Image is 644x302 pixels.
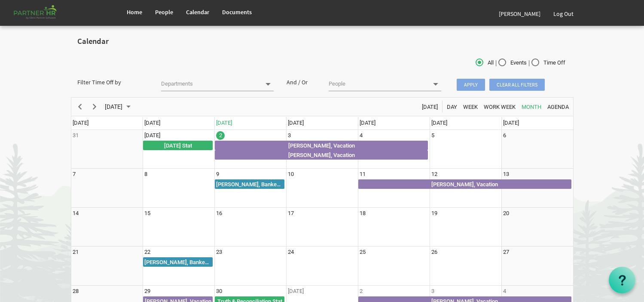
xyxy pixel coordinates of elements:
[288,287,304,296] div: Wednesday, October 1, 2025
[547,2,580,26] a: Log Out
[103,101,134,112] button: September 2025
[546,101,570,112] button: Agenda
[431,209,437,218] div: Friday, September 19, 2025
[288,170,294,179] div: Wednesday, September 10, 2025
[360,131,363,140] div: Thursday, September 4, 2025
[503,120,519,126] span: [DATE]
[476,59,494,67] span: All
[329,78,428,90] input: People
[445,101,458,112] button: Day
[431,248,437,256] div: Friday, September 26, 2025
[431,170,437,179] div: Friday, September 12, 2025
[73,120,89,126] span: [DATE]
[73,287,79,296] div: Sunday, September 28, 2025
[73,131,79,140] div: Sunday, August 31, 2025
[546,102,570,112] span: Agenda
[288,131,291,140] div: Wednesday, September 3, 2025
[73,248,79,256] div: Sunday, September 21, 2025
[360,120,375,126] span: [DATE]
[102,98,136,116] div: September 2025
[73,98,87,116] div: previous period
[482,101,517,112] button: Work Week
[186,8,209,16] span: Calendar
[521,102,542,112] span: Month
[143,141,213,150] div: Labour Day Stat Begin From Monday, September 1, 2025 at 12:00:00 AM GMT-07:00 Ends At Tuesday, Se...
[87,98,102,116] div: next period
[144,131,160,140] div: Monday, September 1, 2025
[431,287,434,296] div: Friday, October 3, 2025
[73,170,76,179] div: Sunday, September 7, 2025
[161,78,260,90] input: Departments
[461,101,479,112] button: Week
[71,78,155,86] div: Filter Time Off by
[127,8,142,16] span: Home
[216,287,222,296] div: Tuesday, September 30, 2025
[215,180,284,188] div: [PERSON_NAME], Banked/Lieu Time Taken
[503,209,509,218] div: Saturday, September 20, 2025
[73,209,79,218] div: Sunday, September 14, 2025
[489,79,545,91] span: Clear all filters
[360,170,366,179] div: Thursday, September 11, 2025
[431,120,447,126] span: [DATE]
[155,8,173,16] span: People
[74,101,85,112] button: Previous
[288,209,294,218] div: Wednesday, September 17, 2025
[144,209,150,218] div: Monday, September 15, 2025
[503,287,506,296] div: Saturday, October 4, 2025
[520,101,543,112] button: Month
[89,101,100,112] button: Next
[216,131,225,140] div: Tuesday, September 2, 2025
[288,120,304,126] span: [DATE]
[406,57,574,69] div: | |
[215,150,428,160] div: Cheryl Close, Vacation Begin From Tuesday, September 2, 2025 at 12:00:00 AM GMT-07:00 Ends At Thu...
[144,170,147,179] div: Monday, September 8, 2025
[360,209,366,218] div: Thursday, September 18, 2025
[216,248,222,256] div: Tuesday, September 23, 2025
[531,59,565,67] span: Time Off
[280,78,322,86] div: And / Or
[420,101,439,112] button: Today
[503,170,509,179] div: Saturday, September 13, 2025
[144,120,160,126] span: [DATE]
[431,131,434,140] div: Friday, September 5, 2025
[215,141,427,150] div: [PERSON_NAME], Vacation
[216,120,232,126] span: [DATE]
[215,141,428,150] div: Natalie Maga, Vacation Begin From Tuesday, September 2, 2025 at 12:00:00 AM GMT-07:00 Ends At Thu...
[288,248,294,256] div: Wednesday, September 24, 2025
[483,102,516,112] span: Work Week
[216,209,222,218] div: Tuesday, September 16, 2025
[359,180,571,188] div: [PERSON_NAME], Vacation
[222,8,252,16] span: Documents
[492,2,547,26] a: [PERSON_NAME]
[143,141,212,150] div: [DATE] Stat
[421,102,439,112] span: [DATE]
[457,79,485,91] span: Apply
[143,258,212,266] div: [PERSON_NAME], Banked/Lieu Time Taken
[360,287,363,296] div: Thursday, October 2, 2025
[503,248,509,256] div: Saturday, September 27, 2025
[215,179,284,189] div: Amy Dugas, Banked/Lieu Time Taken Begin From Tuesday, September 9, 2025 at 12:00:00 AM GMT-07:00 ...
[104,102,123,112] span: [DATE]
[216,170,219,179] div: Tuesday, September 9, 2025
[143,257,213,267] div: Holly Kleban, Banked/Lieu Time Taken Begin From Monday, September 22, 2025 at 12:00:00 AM GMT-07:...
[77,37,567,46] h2: Calendar
[498,59,527,67] span: Events
[462,102,479,112] span: Week
[503,131,506,140] div: Saturday, September 6, 2025
[144,287,150,296] div: Monday, September 29, 2025
[358,179,571,189] div: Amy Dugas, Vacation Begin From Thursday, September 11, 2025 at 12:00:00 AM GMT-07:00 Ends At Satu...
[144,248,150,256] div: Monday, September 22, 2025
[215,151,427,159] div: [PERSON_NAME], Vacation
[446,102,458,112] span: Day
[360,248,366,256] div: Thursday, September 25, 2025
